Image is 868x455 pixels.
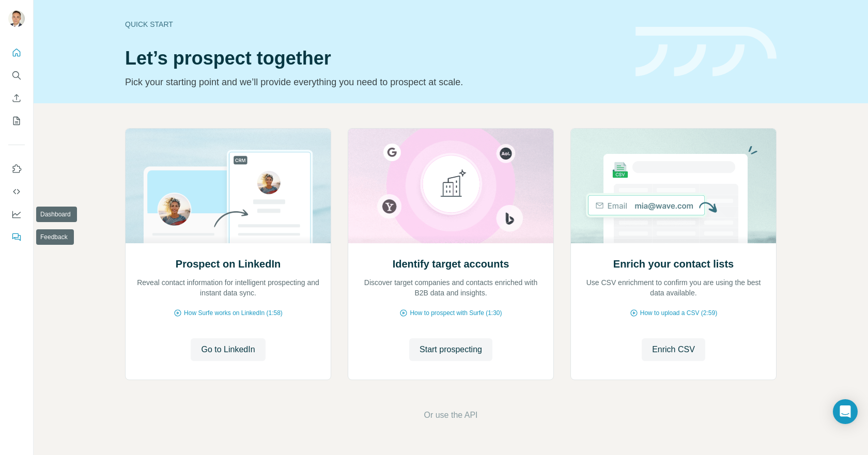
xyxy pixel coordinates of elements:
p: Discover target companies and contacts enriched with B2B data and insights. [359,277,543,298]
span: Enrich CSV [652,343,695,356]
img: Identify target accounts [348,129,554,243]
span: How Surfe works on LinkedIn (1:58) [184,308,283,318]
button: Search [8,66,25,85]
img: Enrich your contact lists [570,129,777,243]
span: How to upload a CSV (2:59) [640,308,717,318]
h1: Let’s prospect together [125,48,623,69]
h2: Enrich your contact lists [613,257,734,271]
h2: Prospect on LinkedIn [176,257,281,271]
p: Use CSV enrichment to confirm you are using the best data available. [581,277,766,298]
p: Reveal contact information for intelligent prospecting and instant data sync. [136,277,320,298]
button: Dashboard [8,205,25,224]
p: Pick your starting point and we’ll provide everything you need to prospect at scale. [125,75,623,89]
img: Prospect on LinkedIn [125,129,331,243]
div: Quick start [125,19,623,29]
button: Enrich CSV [642,338,705,361]
button: Use Surfe on LinkedIn [8,160,25,178]
button: Feedback [8,228,25,246]
button: Start prospecting [409,338,492,361]
span: How to prospect with Surfe (1:30) [410,308,502,318]
img: banner [636,27,777,77]
button: Use Surfe API [8,182,25,201]
div: Open Intercom Messenger [833,399,858,424]
button: Quick start [8,43,25,62]
button: Go to LinkedIn [191,338,265,361]
span: Go to LinkedIn [201,343,255,356]
button: My lists [8,112,25,130]
button: Enrich CSV [8,89,25,107]
button: Or use the API [424,409,477,421]
img: Avatar [8,10,25,27]
h2: Identify target accounts [393,257,509,271]
span: Start prospecting [420,343,482,356]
